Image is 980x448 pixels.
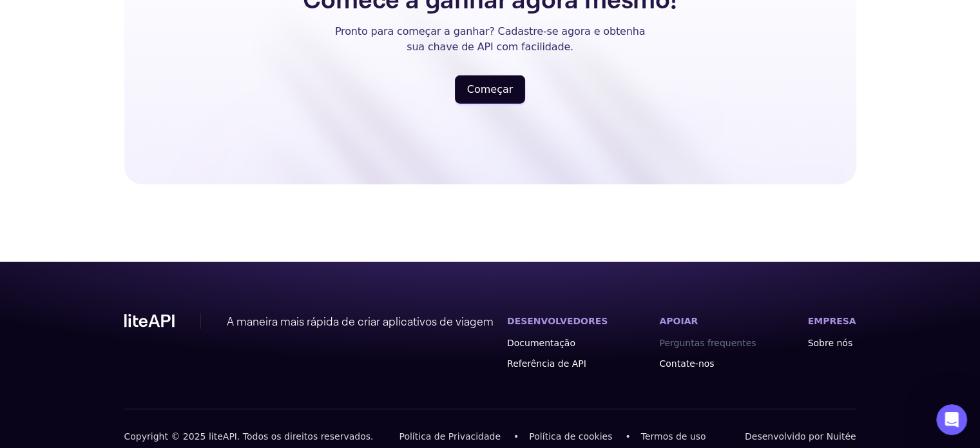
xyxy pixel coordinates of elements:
button: Começar [455,75,526,104]
font: Copyright © 2025 liteAPI. Todos os direitos reservados. [124,431,374,442]
a: Documentação [507,336,608,349]
font: Termos de uso [641,431,706,442]
a: Termos de uso [641,430,706,443]
font: APOIAR [659,316,698,326]
font: Documentação [507,338,575,348]
a: Referência de API [507,357,608,370]
iframe: Chat ao vivo do Intercom [936,404,967,435]
font: Desenvolvido por Nuitée [745,431,856,442]
font: EMPRESA [807,316,856,326]
font: Pronto para começar a ganhar? Cadastre-se agora e obtenha [335,25,645,37]
a: Política de cookies• [529,430,630,443]
a: Contate-nos [659,357,756,370]
font: Política de Privacidade [399,431,501,442]
font: A maneira mais rápida de criar aplicativos de viagem [227,315,494,329]
a: Política de Privacidade• [399,430,519,443]
a: Sobre nós [807,336,856,349]
font: • [625,431,630,442]
font: Sobre nós [807,338,852,348]
font: Começar [467,83,514,95]
font: Política de cookies [529,431,612,442]
font: Contate-nos [659,358,714,369]
font: Perguntas frequentes [659,338,756,348]
a: registrar [455,75,526,104]
font: • [514,431,519,442]
font: Referência de API [507,358,586,369]
a: Perguntas frequentes [659,336,756,349]
font: DESENVOLVEDORES [507,316,608,326]
font: sua chave de API com facilidade. [407,41,573,53]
